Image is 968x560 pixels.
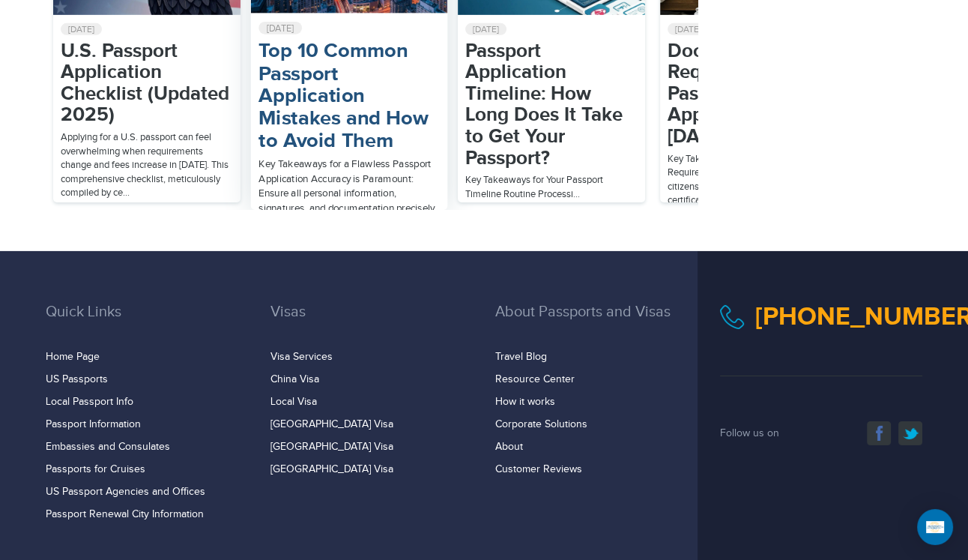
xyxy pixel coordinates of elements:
[465,23,506,35] span: [DATE]
[46,373,108,385] a: US Passports
[270,396,317,408] a: Local Visa
[867,421,891,445] a: facebook
[46,351,100,363] a: Home Page
[46,396,133,408] a: Local Passport Info
[258,40,440,153] a: Top 10 Common Passport Application Mistakes and How to Avoid Them
[270,373,319,385] a: China Visa
[258,157,440,229] p: Key Takeaways for a Flawless Passport Application Accuracy is Paramount: Ensure all personal info...
[46,441,170,453] a: Embassies and Consulates
[465,41,638,170] a: Passport Application Timeline: How Long Does It Take to Get Your Passport?
[668,152,840,222] p: Key Takeaways First-Time Applicants: Require Form DS-11, original proof of U.S. citizenship (e.g....
[270,463,393,475] a: [GEOGRAPHIC_DATA] Visa
[61,23,102,35] span: [DATE]
[270,441,393,453] a: [GEOGRAPHIC_DATA] Visa
[270,351,333,363] a: Visa Services
[46,304,248,343] h3: Quick Links
[668,23,709,35] span: [DATE]
[61,41,233,127] a: U.S. Passport Application Checklist (Updated 2025)
[495,418,587,430] a: Corporate Solutions
[46,486,205,498] a: US Passport Agencies and Offices
[495,441,523,453] a: About
[917,509,953,545] div: Open Intercom Messenger
[495,351,547,363] a: Travel Blog
[495,396,555,408] a: How it works
[46,418,141,430] a: Passport Information
[898,421,922,445] a: twitter
[495,463,582,475] a: Customer Reviews
[465,173,638,201] p: Key Takeaways for Your Passport Timeline Routine Processi...
[61,130,233,200] p: Applying for a U.S. passport can feel overwhelming when requirements change and fees increase in ...
[668,41,840,148] a: Documents Required for a U.S. Passport Application in [DATE]
[495,304,698,343] h3: About Passports and Visas
[270,304,473,343] h3: Visas
[258,22,302,34] span: [DATE]
[270,418,393,430] a: [GEOGRAPHIC_DATA] Visa
[46,508,204,520] a: Passport Renewal City Information
[495,373,575,385] a: Resource Center
[720,427,779,439] span: Follow us on
[46,463,145,475] a: Passports for Cruises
